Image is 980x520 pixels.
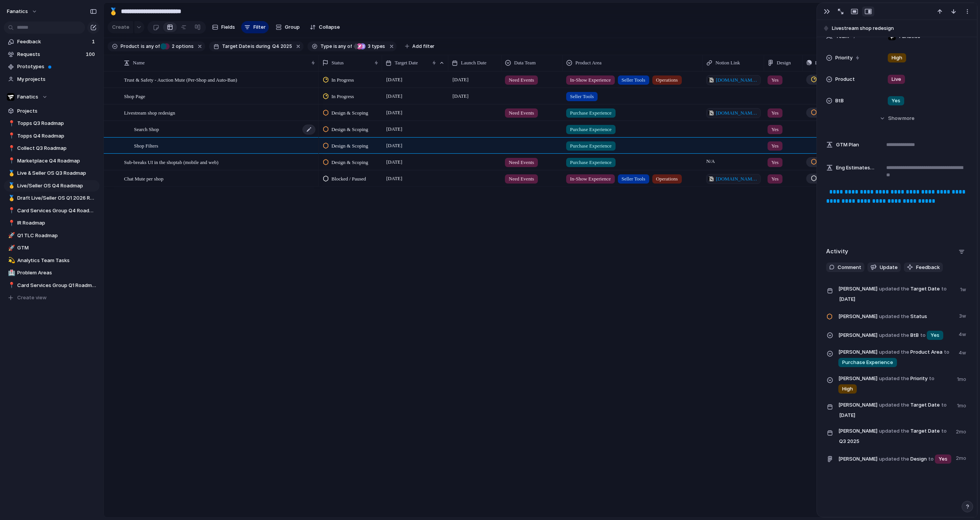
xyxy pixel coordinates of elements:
span: Collapse [319,23,340,31]
div: 📍Collect Q3 Roadmap [4,143,100,154]
span: [PERSON_NAME] [838,285,877,293]
span: [PERSON_NAME] [838,455,877,463]
span: Design & Scoping [332,142,368,150]
span: Purchase Experience [842,359,893,366]
span: [DATE] [451,92,470,101]
span: IR Roadmap [17,219,97,227]
span: [DOMAIN_NAME][URL] [716,109,758,117]
span: Target Date [395,59,418,67]
span: 1w [960,284,968,294]
button: Comment [826,262,864,272]
span: Chat Mute per shop [124,174,163,183]
span: Seller Tools [570,93,594,100]
span: is [333,43,337,50]
span: Operations [656,76,678,84]
span: Q3 2025 [837,437,861,446]
span: In Progress [332,93,354,100]
div: 🚀 [8,244,13,253]
div: 🥇Live & Seller OS Q3 Roadmap [4,167,100,179]
div: 📍 [8,156,13,165]
span: to [920,331,926,339]
span: Status [332,59,344,67]
div: 🥇Live/Seller OS Q4 Roadmap [4,180,100,192]
a: 📍Card Services Group Q4 Roadmap [4,205,100,217]
span: Filter [253,23,266,31]
span: Topps Q3 Roadmap [17,120,97,127]
button: 📍 [7,120,15,127]
span: [DOMAIN_NAME][URL] [716,175,758,183]
div: 🚀GTM [4,242,100,254]
span: Status [838,311,954,322]
span: more [902,115,915,122]
span: Problem Areas [17,269,97,277]
a: Prototypes [4,61,100,72]
span: Product [835,75,855,83]
span: Seller Tools [622,175,645,183]
span: Feedback [916,264,940,271]
div: 🥇 [8,194,13,203]
span: updated the [879,455,909,463]
a: 🚀Q1 TLC Roadmap [4,230,100,241]
span: [PERSON_NAME] [838,348,877,356]
span: Product Area [575,59,601,67]
span: High [892,54,902,62]
span: is [141,43,145,50]
span: to [928,455,934,463]
a: 📍Topps Q4 Roadmap [4,130,100,142]
span: Design [838,453,951,464]
span: updated the [879,285,909,293]
a: Requests100 [4,49,100,60]
span: Priority [835,54,853,62]
button: isany of [332,42,354,51]
span: Sub-breaks UI in the shoptab (mobile and web) [124,157,219,166]
a: My projects [4,74,100,85]
span: during [255,43,270,50]
button: 🥇 [7,169,15,177]
a: 📍Topps Q3 Roadmap [4,118,100,129]
span: updated the [879,401,909,409]
a: 💫Analytics Team Tasks [4,255,100,266]
a: [DOMAIN_NAME][URL] [706,108,761,118]
button: 🥇 [107,5,119,18]
span: BtB [835,97,844,105]
span: Yes [771,159,779,166]
span: updated the [879,313,909,320]
div: 🥇 [109,6,118,16]
span: Fields [221,23,235,31]
span: In Progress [332,76,354,84]
span: Livestream shop redesign [124,108,175,117]
span: Need Events [509,175,534,183]
span: Requests [17,51,83,58]
div: 📍 [8,206,13,215]
span: Shop Filters [134,141,158,150]
button: 📍 [7,282,15,289]
div: 🥇Draft Live/Seller OS Q1 2026 Roadmap [4,192,100,204]
div: 🥇 [8,169,13,178]
button: Filter [241,21,269,33]
span: to [941,427,947,435]
button: 3 types [353,42,387,51]
span: 2mo [956,453,968,462]
span: Need Events [509,159,534,166]
span: Purchase Experience [570,126,612,133]
span: Product [121,43,139,50]
span: Type [320,43,332,50]
span: [PERSON_NAME] [838,313,877,320]
span: 1mo [957,374,968,383]
span: Card Services Group Q4 Roadmap [17,207,97,215]
a: [DOMAIN_NAME][URL] [706,75,761,85]
a: 📍Card Services Group Q1 Roadmap [4,280,100,291]
button: 📍 [7,157,15,165]
button: 🏥 [7,269,15,277]
span: Collect Q3 Roadmap [17,144,97,152]
a: Sub-breaks UI in the shoptab (mobile and web) [806,157,861,167]
button: Fanatics [4,91,100,103]
span: Yes [771,126,779,133]
span: N/A [703,154,764,165]
span: Yes [892,97,900,105]
button: 📍 [7,132,15,140]
span: Eng Estimates (B/iOs/A/W) in Cycles [836,164,875,172]
a: Chat Mute per shop [806,174,861,184]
